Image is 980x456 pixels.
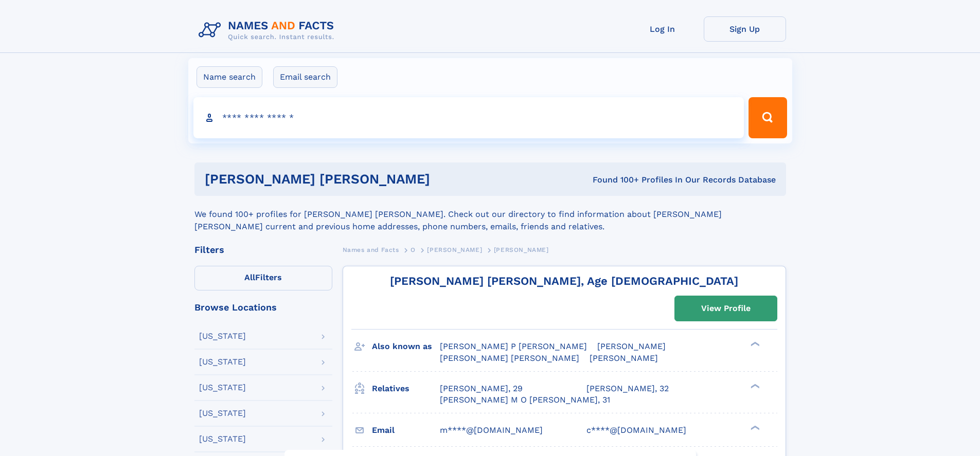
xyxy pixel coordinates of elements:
[372,338,440,355] h3: Also known as
[273,66,337,88] label: Email search
[343,243,399,256] a: Names and Facts
[194,303,332,312] div: Browse Locations
[372,422,440,439] h3: Email
[621,16,704,42] a: Log In
[427,246,482,253] span: [PERSON_NAME]
[199,435,246,443] div: [US_STATE]
[199,358,246,366] div: [US_STATE]
[199,332,246,340] div: [US_STATE]
[194,245,332,254] div: Filters
[390,275,738,287] a: [PERSON_NAME] [PERSON_NAME], Age [DEMOGRAPHIC_DATA]
[197,66,262,88] label: Name search
[701,297,751,320] div: View Profile
[199,409,246,417] div: [US_STATE]
[193,97,744,138] input: search input
[205,173,511,186] h1: [PERSON_NAME] [PERSON_NAME]
[748,382,760,389] div: ❯
[440,394,610,406] a: [PERSON_NAME] M O [PERSON_NAME], 31
[440,383,523,394] a: [PERSON_NAME], 29
[372,380,440,397] h3: Relatives
[494,246,549,253] span: [PERSON_NAME]
[590,353,658,363] span: [PERSON_NAME]
[748,341,760,348] div: ❯
[194,16,343,44] img: Logo Names and Facts
[675,296,777,321] a: View Profile
[440,341,587,351] span: [PERSON_NAME] P [PERSON_NAME]
[427,243,482,256] a: [PERSON_NAME]
[748,424,760,431] div: ❯
[440,353,579,363] span: [PERSON_NAME] [PERSON_NAME]
[194,196,786,233] div: We found 100+ profiles for [PERSON_NAME] [PERSON_NAME]. Check out our directory to find informati...
[597,341,666,351] span: [PERSON_NAME]
[244,272,255,282] span: All
[511,174,776,186] div: Found 100+ Profiles In Our Records Database
[411,243,416,256] a: O
[411,246,416,253] span: O
[749,97,787,138] button: Search Button
[194,266,332,290] label: Filters
[704,16,786,42] a: Sign Up
[586,383,669,394] a: [PERSON_NAME], 32
[199,384,246,392] div: [US_STATE]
